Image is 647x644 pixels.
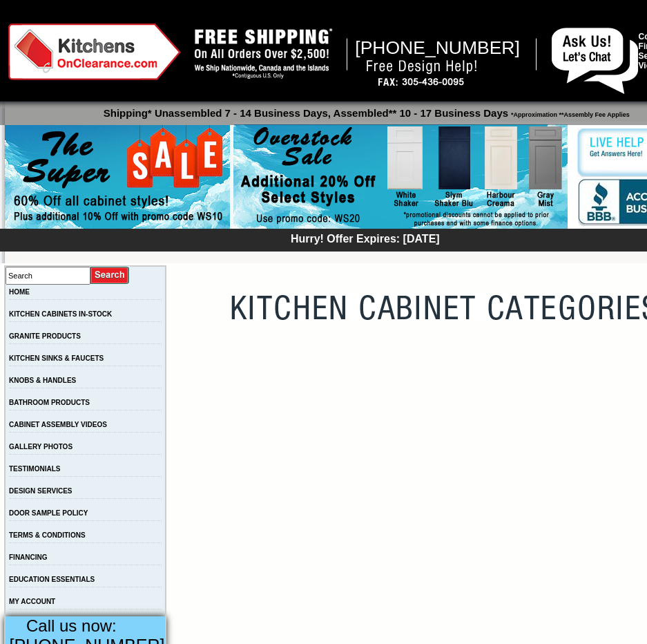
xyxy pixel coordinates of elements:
[9,354,104,362] a: KITCHEN SINKS & FAUCETS
[8,23,181,80] img: Kitchens on Clearance Logo
[9,576,95,583] a: EDUCATION ESSENTIALS
[9,421,107,428] a: CABINET ASSEMBLY VIDEOS
[9,509,88,517] a: DOOR SAMPLE POLICY
[9,288,30,296] a: HOME
[26,616,117,635] span: Call us now:
[9,465,60,473] a: TESTIMONIALS
[9,531,86,539] a: TERMS & CONDITIONS
[9,310,112,318] a: KITCHEN CABINETS IN-STOCK
[9,553,48,561] a: FINANCING
[9,399,90,406] a: BATHROOM PRODUCTS
[9,598,55,605] a: MY ACCOUNT
[9,487,73,495] a: DESIGN SERVICES
[9,332,81,340] a: GRANITE PRODUCTS
[90,266,130,285] input: Submit
[9,377,76,384] a: KNOBS & HANDLES
[9,443,73,451] a: GALLERY PHOTOS
[508,108,630,118] span: *Approximation **Assembly Fee Applies
[355,37,520,58] span: [PHONE_NUMBER]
